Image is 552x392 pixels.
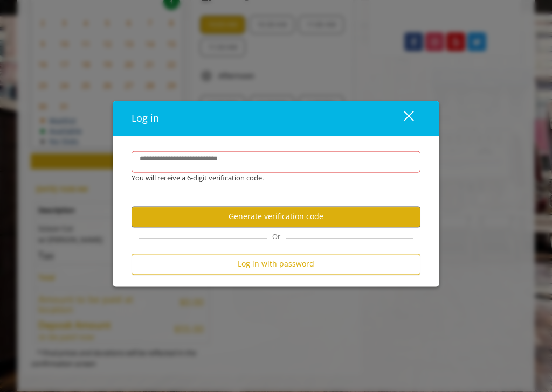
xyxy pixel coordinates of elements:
[132,111,159,124] span: Log in
[132,206,420,227] button: Generate verification code
[391,110,413,127] div: close dialog
[267,232,286,241] span: Or
[132,254,420,275] button: Log in with password
[123,172,412,184] div: You will receive a 6-digit verification code.
[384,107,420,129] button: close dialog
